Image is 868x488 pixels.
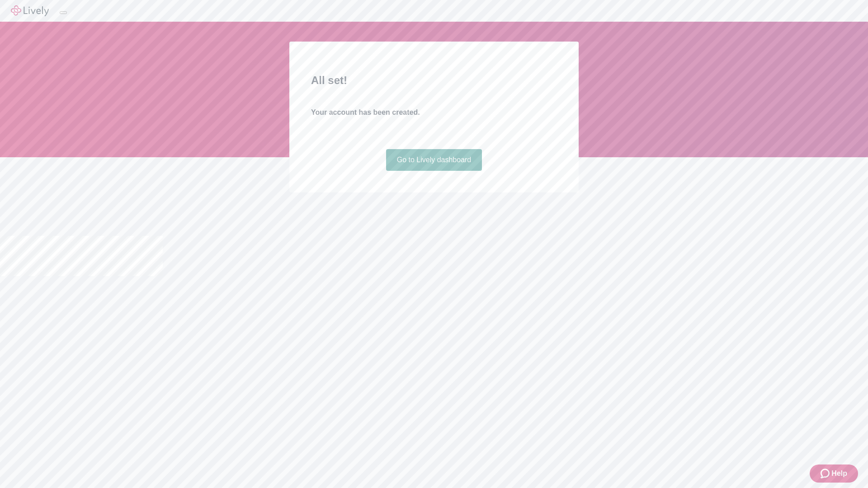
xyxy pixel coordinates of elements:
[831,468,847,479] span: Help
[60,11,67,14] button: Log out
[311,107,557,118] h4: Your account has been created.
[386,149,482,171] a: Go to Lively dashboard
[810,465,858,483] button: Zendesk support iconHelp
[311,72,557,89] h2: All set!
[11,5,49,16] img: Lively
[821,468,831,479] svg: Zendesk support icon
